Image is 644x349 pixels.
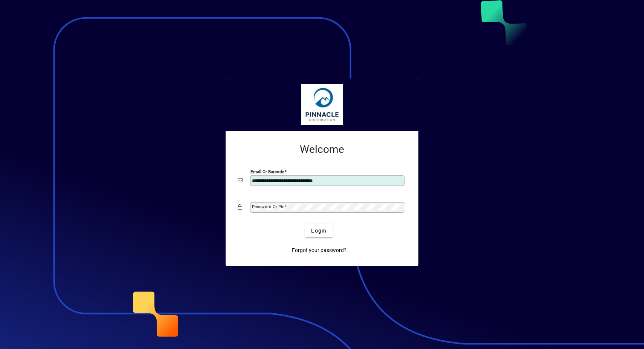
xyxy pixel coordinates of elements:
mat-label: Email or Barcode [250,169,284,174]
span: Login [311,227,327,235]
a: Forgot your password? [289,243,349,257]
span: Forgot your password? [292,246,346,254]
button: Login [305,224,333,237]
h2: Welcome [238,143,406,156]
mat-label: Password or Pin [252,204,284,209]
